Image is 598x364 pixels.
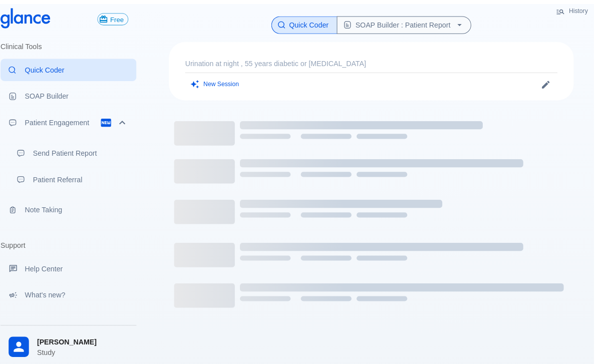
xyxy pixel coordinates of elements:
[16,140,142,162] a: Send a patient summary
[32,260,134,270] p: Help Center
[551,4,594,19] button: History
[32,116,106,126] p: Patient Engagement
[8,110,142,132] div: Patient Reports & Referrals
[8,34,142,58] li: Clinical Tools
[16,166,142,188] a: Receive patient referrals
[275,16,341,34] button: Quick Coder
[8,325,142,360] div: [PERSON_NAME]Study
[8,84,142,106] a: Docugen: Compose a clinical documentation in seconds
[539,76,554,91] button: Edit
[8,196,142,218] a: Advanced note-taking
[8,280,142,302] div: Recent updates and feature releases
[340,16,473,34] button: SOAP Builder : Patient Report
[8,254,142,276] a: Get help from our support team
[40,172,134,182] p: Patient Referral
[190,58,558,68] p: Urination at night , 55 years diabetic or [MEDICAL_DATA]
[32,202,134,212] p: Note Taking
[40,146,134,156] p: Send Patient Report
[8,230,142,254] li: Support
[104,13,134,25] button: Free
[8,58,142,80] a: Moramiz: Find ICD10AM codes instantly
[104,13,142,25] a: Click to view or change your subscription
[44,332,134,343] span: [PERSON_NAME]
[32,64,134,74] p: Quick Coder
[32,90,134,100] p: SOAP Builder
[112,16,134,23] span: Free
[44,343,134,353] p: Study
[190,76,249,91] button: Clears all inputs and results.
[32,286,134,296] p: What's new?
